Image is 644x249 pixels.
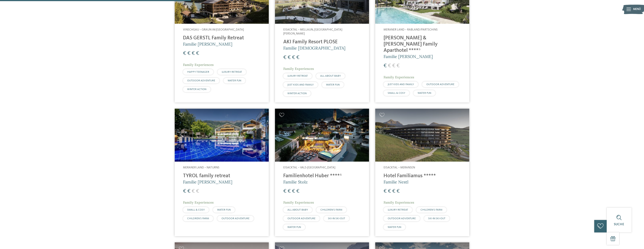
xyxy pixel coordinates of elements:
img: Familienhotels gesucht? Hier findet ihr die besten! [275,109,369,162]
span: Family Experiences [183,200,214,205]
span: Family Experiences [384,75,414,79]
span: LUXURY RETREAT [287,75,308,77]
span: € [296,189,299,194]
span: € [283,55,286,60]
span: Eisacktal – Mellaun, [GEOGRAPHIC_DATA][PERSON_NAME] [283,28,342,35]
span: WATER FUN [326,83,340,86]
span: WINTER ACTION [187,88,206,91]
span: SKI-IN SKI-OUT [428,217,445,220]
span: € [192,189,195,194]
span: Familie [DEMOGRAPHIC_DATA] [283,45,345,51]
span: WATER FUN [388,226,401,228]
a: Familienhotels gesucht? Hier findet ihr die besten! Meraner Land – Naturns TYROL family retreat F... [175,109,269,236]
span: € [388,63,391,69]
span: € [196,189,199,194]
h4: [PERSON_NAME] & [PERSON_NAME] Family Aparthotel ****ˢ [384,35,461,54]
a: Familienhotels gesucht? Hier findet ihr die besten! Eisacktal – Meransen Hotel Familiamus ***** F... [375,109,469,236]
span: WATER FUN [418,92,431,94]
a: Familienhotels gesucht? Hier findet ihr die besten! Eisacktal – Vals-[GEOGRAPHIC_DATA] Familienho... [275,109,369,236]
span: € [187,189,191,194]
span: JUST KIDS AND FAMILY [388,83,414,86]
span: Meraner Land – Naturns [183,166,219,169]
h4: DAS GERSTL Family Retreat [183,35,260,41]
span: CHILDREN’S FARM [320,209,342,211]
span: SMALL & COSY [388,92,405,94]
span: Family Experiences [384,200,414,205]
span: € [192,51,195,56]
span: WATER FUN [217,209,231,211]
span: € [296,55,299,60]
h4: Familienhotel Huber ****ˢ [283,173,361,179]
span: JUST KIDS AND FAMILY [287,83,314,86]
span: Familie [PERSON_NAME] [183,41,232,47]
span: LUXURY RETREAT [222,71,242,73]
span: CHILDREN’S FARM [420,209,442,211]
span: € [292,189,295,194]
span: Family Experiences [283,66,314,71]
span: Familie Stolz [283,179,308,185]
span: € [288,55,291,60]
span: € [388,189,391,194]
span: ALL ABOUT BABY [320,75,341,77]
span: OUTDOOR ADVENTURE [221,217,250,220]
span: € [183,51,186,56]
span: Eisacktal – Meransen [384,166,415,169]
span: WATER FUN [287,226,301,228]
span: € [384,189,387,194]
span: CHILDREN’S FARM [187,217,209,220]
span: Familie Nestl [384,179,408,185]
span: SKI-IN SKI-OUT [328,217,345,220]
span: SMALL & COSY [187,209,205,211]
span: WATER FUN [228,79,241,82]
h4: AKI Family Resort PLOSE [283,39,361,45]
span: Family Experiences [283,200,314,205]
span: € [392,63,395,69]
span: HAPPY TEENAGER [187,71,209,73]
span: € [183,189,186,194]
span: ALL ABOUT BABY [287,209,308,211]
span: € [196,51,199,56]
span: € [187,51,191,56]
span: OUTDOOR ADVENTURE [287,217,315,220]
span: Familie [PERSON_NAME] [183,179,232,185]
span: OUTDOOR ADVENTURE [388,217,416,220]
span: WINTER ACTION [287,92,307,95]
span: € [397,63,400,69]
span: LUXURY RETREAT [388,209,408,211]
span: Vinschgau – Graun im [GEOGRAPHIC_DATA] [183,28,244,31]
span: € [283,189,286,194]
span: Familie [PERSON_NAME] [384,54,433,59]
span: € [292,55,295,60]
img: Familienhotels gesucht? Hier findet ihr die besten! [375,109,469,162]
span: € [397,189,400,194]
span: Eisacktal – Vals-[GEOGRAPHIC_DATA] [283,166,335,169]
span: Family Experiences [183,63,214,67]
h4: TYROL family retreat [183,173,260,179]
span: € [392,189,395,194]
span: OUTDOOR ADVENTURE [426,83,454,86]
span: Meraner Land – Rabland/Partschins [384,28,438,31]
img: Familien Wellness Residence Tyrol **** [175,109,269,162]
span: Suche [614,223,624,226]
span: € [384,63,387,69]
span: OUTDOOR ADVENTURE [187,79,215,82]
span: € [288,189,291,194]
